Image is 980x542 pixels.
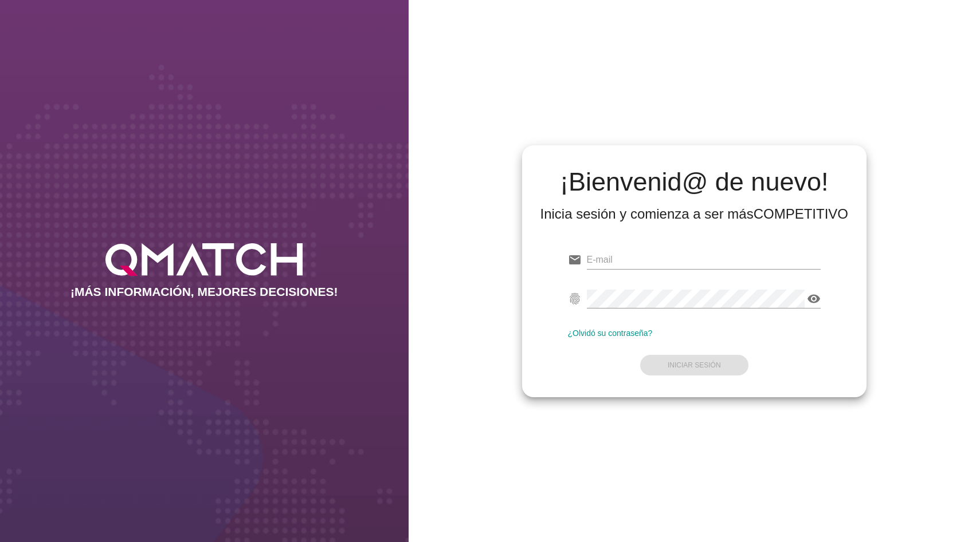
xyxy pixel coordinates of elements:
strong: COMPETITIVO [754,206,848,221]
a: ¿Olvidó su contraseña? [568,329,653,338]
i: fingerprint [568,292,582,306]
div: Inicia sesión y comienza a ser más [540,205,849,223]
i: visibility [807,292,821,306]
h2: ¡MÁS INFORMACIÓN, MEJORES DECISIONES! [70,285,338,299]
h2: ¡Bienvenid@ de nuevo! [540,168,849,196]
input: E-mail [587,251,821,269]
i: email [568,253,582,267]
